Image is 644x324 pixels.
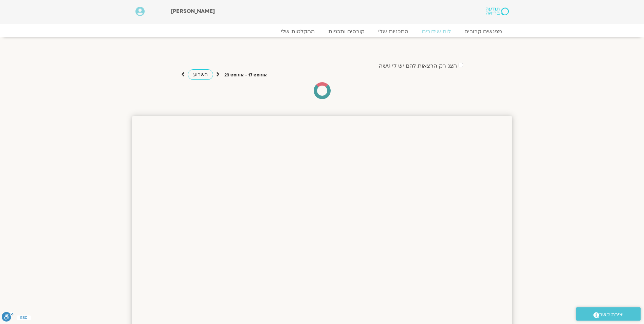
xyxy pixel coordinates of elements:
span: השבוע [193,71,208,78]
a: התכניות שלי [371,28,415,35]
a: ההקלטות שלי [274,28,321,35]
a: קורסים ותכניות [321,28,371,35]
p: אוגוסט 17 - אוגוסט 23 [224,72,267,79]
label: הצג רק הרצאות להם יש לי גישה [379,63,457,69]
span: יצירת קשר [599,310,624,319]
nav: Menu [135,28,509,35]
a: לוח שידורים [415,28,458,35]
span: [PERSON_NAME] [171,7,215,15]
a: יצירת קשר [576,307,641,321]
a: השבוע [188,69,213,80]
a: מפגשים קרובים [458,28,509,35]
